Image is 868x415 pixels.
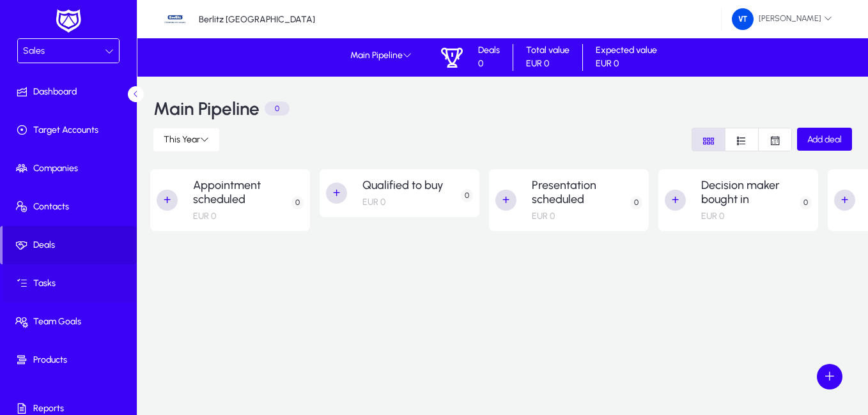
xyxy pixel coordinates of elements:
h3: Main Pipeline [153,101,260,116]
a: Contacts [3,188,139,226]
button: Main Pipeline [336,44,426,67]
img: 34.jpg [163,7,187,31]
mat-button-toggle-group: Font Style [692,128,792,151]
h2: Decision maker bought in [701,178,800,206]
h2: Presentation scheduled [532,178,630,206]
button: [PERSON_NAME] [722,8,842,31]
p: Berlitz [GEOGRAPHIC_DATA] [199,14,315,25]
span: Contacts [3,200,139,213]
p: EUR 0 [362,197,385,208]
img: 224.png [732,8,754,30]
span: Sales [23,45,45,56]
p: 0 [630,196,642,209]
img: white-logo.png [52,8,84,34]
a: Companies [3,149,139,188]
p: EUR 0 [532,211,555,222]
span: [PERSON_NAME] [732,8,832,30]
span: This Year [164,134,200,145]
p: EUR 0 [526,59,570,70]
p: EUR 0 [193,211,216,222]
button: + [834,190,855,211]
button: + [665,190,686,211]
p: 0 [265,102,290,116]
p: EUR 0 [596,59,657,70]
span: Products [3,354,139,366]
span: Tasks [3,277,139,290]
button: Add deal [797,128,852,151]
span: Dashboard [3,86,139,98]
p: 0 [478,59,500,70]
span: Add deal [807,134,842,145]
p: Expected value [596,45,657,56]
p: 0 [291,196,304,209]
a: Target Accounts [3,111,139,149]
span: Team Goals [3,315,139,328]
span: Companies [3,162,139,175]
span: Reports [3,402,139,415]
p: 0 [461,189,473,202]
span: Main Pipeline [350,50,412,61]
h2: Qualified to buy [362,178,444,192]
button: + [495,190,516,211]
span: Deals [3,239,137,252]
a: Team Goals [3,303,139,341]
a: Tasks [3,264,139,303]
button: + [326,183,347,204]
a: Dashboard [3,73,139,111]
button: This Year [153,128,219,151]
h2: Appointment scheduled [193,178,291,206]
span: Target Accounts [3,124,139,137]
p: 0 [800,196,812,209]
p: Total value [526,45,570,56]
a: Products [3,341,139,379]
p: EUR 0 [701,211,724,222]
p: Deals [478,45,500,56]
button: + [157,190,178,211]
